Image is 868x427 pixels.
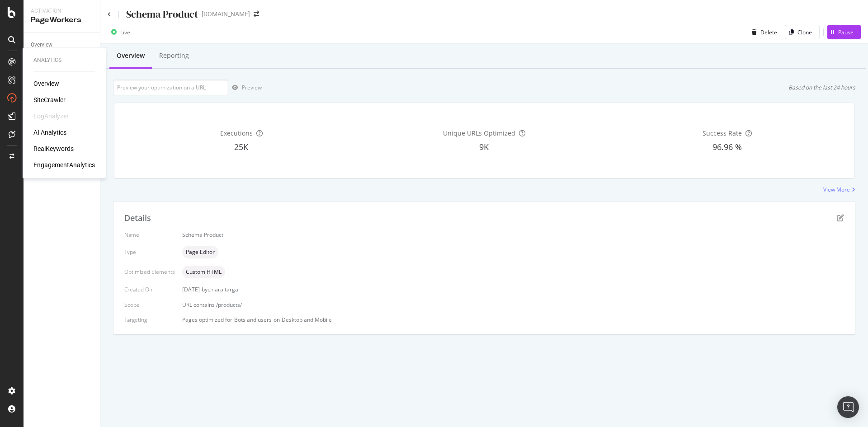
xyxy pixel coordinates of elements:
div: neutral label [182,266,225,278]
div: Analytics [33,56,95,64]
div: Delete [760,28,777,36]
span: 9K [479,141,489,152]
div: Based on the last 24 hours [788,84,855,91]
div: Overview [31,40,52,50]
div: Type [124,248,175,256]
button: Clone [785,25,820,39]
div: Activation [31,7,93,15]
div: Targeting [124,316,175,324]
a: RealKeywords [33,144,74,153]
div: Clone [797,28,812,36]
a: Click to go back [108,12,111,17]
div: Desktop and Mobile [282,316,332,324]
div: Reporting [159,51,189,60]
div: pen-to-square [837,214,844,221]
div: [DATE] [182,286,844,293]
div: [DOMAIN_NAME] [202,9,250,19]
div: Created On [124,286,175,293]
div: Preview [242,84,262,91]
button: Preview [228,80,262,95]
div: Pause [838,28,854,36]
div: Live [120,28,130,36]
div: neutral label [182,246,218,258]
a: Overview [33,79,59,88]
div: by chiara.targa [202,286,238,293]
span: URL contains /products/ [182,301,242,309]
div: LogAnalyzer [33,112,69,121]
button: Pause [827,25,861,39]
span: Page Editor [186,249,215,255]
span: 96.96 % [712,141,742,152]
div: Scope [124,301,175,309]
span: Executions [220,129,253,137]
div: Optimized Elements [124,268,175,276]
div: Details [124,212,151,224]
div: arrow-right-arrow-left [254,11,259,17]
span: Custom HTML [186,269,222,275]
div: Schema Product [182,231,844,239]
button: Delete [748,25,777,39]
div: Bots and users [234,316,272,324]
a: Overview [31,40,94,50]
a: AI Analytics [33,128,66,137]
div: Pages optimized for on [182,316,844,324]
a: SiteCrawler [33,95,66,104]
span: Unique URLs Optimized [443,129,515,137]
a: EngagementAnalytics [33,160,95,169]
input: Preview your optimization on a URL [113,80,228,95]
div: View More [823,186,850,193]
span: Success Rate [703,129,742,137]
div: Schema Product [126,7,198,21]
div: PageWorkers [31,15,93,25]
a: View More [823,186,855,193]
span: 25K [234,141,248,152]
div: Name [124,231,175,239]
div: Open Intercom Messenger [837,396,859,418]
div: Overview [117,51,145,60]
